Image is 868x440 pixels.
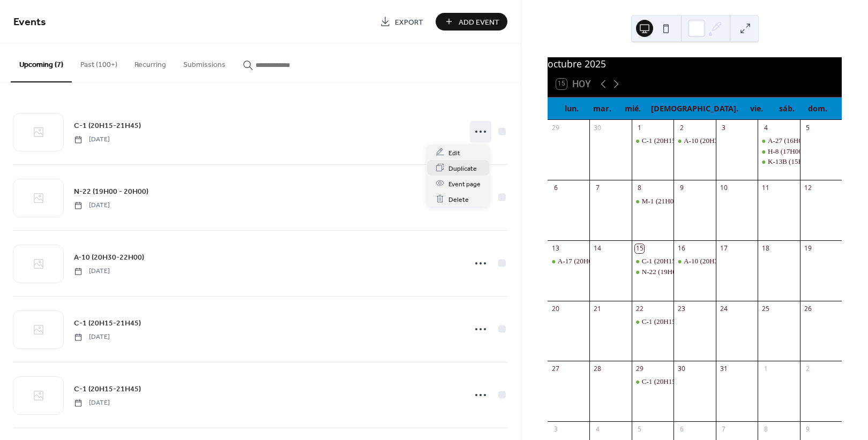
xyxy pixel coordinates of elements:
div: 18 [761,244,770,253]
div: C-1 (20H15-21H45) [632,317,674,327]
div: lun. [556,97,587,119]
div: 1 [761,365,770,374]
div: 29 [551,123,560,132]
div: 29 [635,365,644,374]
button: Recurring [126,43,175,81]
div: A-10 (20H30-22H00) [684,136,745,146]
div: mié. [618,97,648,119]
div: 30 [593,123,602,132]
a: N-22 (19H00 - 20H00) [74,185,148,198]
div: A-27 (16H00 - 17H00) [758,136,799,146]
div: 2 [677,123,686,132]
div: 6 [677,424,686,434]
div: 5 [635,424,644,434]
div: 17 [719,244,728,253]
div: 3 [551,424,560,434]
div: 3 [719,123,728,132]
div: 11 [761,184,770,193]
span: [DATE] [74,135,110,145]
div: C-1 (20H15-21H45) [632,377,674,386]
div: N-22 (19H00 - 20H00) [632,267,674,277]
div: K-13B (15H00 - 16H00) [768,157,838,166]
div: 26 [803,304,812,313]
span: Event page [448,178,481,189]
div: 16 [677,244,686,253]
div: C-1 (20H15-21H45) [642,136,700,146]
div: 30 [677,365,686,374]
button: Add Event [436,13,507,31]
button: Upcoming (7) [11,43,72,82]
span: [DATE] [74,201,110,210]
div: 23 [677,304,686,313]
span: Add Event [459,17,499,28]
div: 4 [593,424,602,434]
a: C-1 (20H15-21H45) [74,317,141,329]
div: 7 [593,184,602,193]
div: C-1 (20H15-21H45) [632,256,674,266]
a: Export [372,13,431,31]
div: 2 [803,365,812,374]
span: Export [395,17,423,28]
div: 22 [635,304,644,313]
div: 13 [551,244,560,253]
div: A-17 (20H00-22H00) [548,256,589,266]
div: H-8 (17H00 - 18H00) [768,147,829,156]
span: C-1 (20H15-21H45) [74,120,141,132]
div: C-1 (20H15-21H45) [632,136,674,146]
div: 9 [677,184,686,193]
button: Past (100+) [72,43,126,81]
div: [DEMOGRAPHIC_DATA]. [648,97,741,119]
div: 21 [593,304,602,313]
div: 25 [761,304,770,313]
span: [DATE] [74,332,110,342]
div: K-13B (15H00 - 16H00) [758,157,799,166]
span: N-22 (19H00 - 20H00) [74,186,148,198]
div: A-17 (20H00-22H00) [558,256,619,266]
div: 19 [803,244,812,253]
div: 1 [635,123,644,132]
span: [DATE] [74,267,110,276]
div: C-1 (20H15-21H45) [642,256,700,266]
div: A-10 (20H30-22H00) [684,256,745,266]
div: 9 [803,424,812,434]
span: A-10 (20H30-22H00) [74,252,144,263]
div: N-22 (19H00 - 20H00) [642,267,707,277]
div: octubre 2025 [548,57,842,71]
div: 10 [719,184,728,193]
a: A-10 (20H30-22H00) [74,251,144,263]
div: 28 [593,365,602,374]
span: C-1 (20H15-21H45) [74,318,141,329]
span: Events [13,12,46,33]
div: H-8 (17H00 - 18H00) [758,147,799,156]
div: 27 [551,365,560,374]
div: dom. [803,97,833,119]
span: Edit [448,147,460,158]
a: C-1 (20H15-21H45) [74,119,141,132]
div: 6 [551,184,560,193]
div: 15 [635,244,644,253]
div: 8 [635,184,644,193]
div: sáb. [772,97,802,119]
div: 24 [719,304,728,313]
div: A-10 (20H30-22H00) [674,136,715,146]
span: [DATE] [74,398,110,408]
span: Delete [448,194,469,205]
div: C-1 (20H15-21H45) [642,317,700,327]
a: C-1 (20H15-21H45) [74,383,141,395]
div: A-10 (20H30-22H00) [674,256,715,266]
span: C-1 (20H15-21H45) [74,384,141,395]
div: 8 [761,424,770,434]
div: 14 [593,244,602,253]
div: M-1 (21H00-22H00) [642,196,701,206]
div: 7 [719,424,728,434]
div: 31 [719,365,728,374]
div: 20 [551,304,560,313]
div: C-1 (20H15-21H45) [642,377,700,386]
div: vie. [741,97,772,119]
div: M-1 (21H00-22H00) [632,196,674,206]
div: mar. [587,97,617,119]
div: 4 [761,123,770,132]
button: Submissions [175,43,234,81]
div: 12 [803,184,812,193]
